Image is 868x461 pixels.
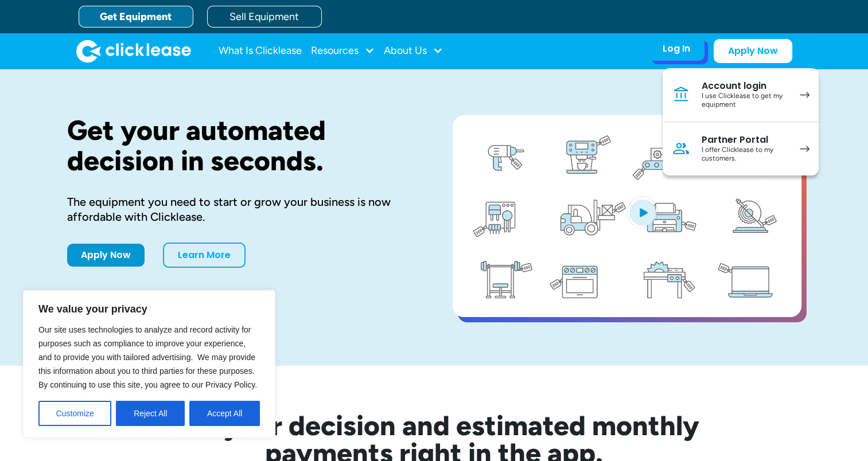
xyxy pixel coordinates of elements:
div: Log In [663,43,690,54]
img: arrow [800,92,809,98]
img: Clicklease logo [76,40,191,62]
div: About Us [384,40,443,62]
a: open lightbox [453,115,801,317]
a: home [76,40,191,62]
button: Accept All [189,401,260,426]
nav: Log In [663,68,819,175]
a: Sell Equipment [207,6,322,28]
div: We value your privacy [23,290,275,438]
p: We value your privacy [38,302,260,316]
div: Resources [311,40,375,62]
img: Person icon [672,139,690,158]
span: Our site uses technologies to analyze and record activity for purposes such as compliance to impr... [38,325,257,389]
img: arrow [800,146,809,152]
img: Bank icon [672,85,690,104]
button: Customize [38,401,111,426]
a: What Is Clicklease [219,40,302,62]
div: Account login [702,80,788,92]
div: The equipment you need to start or grow your business is now affordable with Clicklease. [67,194,416,224]
a: Apply Now [67,244,145,267]
div: Partner Portal [702,134,788,146]
div: I use Clicklease to get my equipment [702,92,788,110]
button: Reject All [116,401,185,426]
a: Learn More [163,243,246,268]
img: Blue play button logo on a light blue circular background [627,196,658,228]
a: Apply Now [714,39,792,63]
div: I offer Clicklease to my customers. [702,146,788,163]
a: Get Equipment [79,6,193,28]
a: Partner PortalI offer Clicklease to my customers. [663,122,819,175]
h1: Get your automated decision in seconds. [67,115,416,176]
a: Account loginI use Clicklease to get my equipment [663,68,819,122]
